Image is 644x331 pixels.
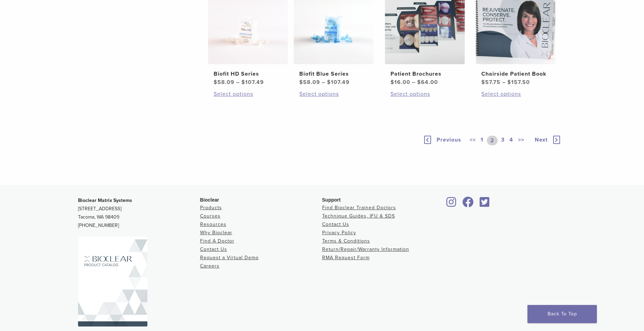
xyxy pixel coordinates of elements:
[481,79,500,86] bdi: 57.75
[200,205,222,211] a: Products
[241,79,245,86] span: $
[412,79,415,86] span: –
[322,230,356,236] a: Privacy Policy
[299,79,303,86] span: $
[460,201,476,208] a: Bioclear
[78,197,132,203] strong: Bioclear Matrix Systems
[444,201,459,208] a: Bioclear
[322,246,409,252] a: Return/Repair/Warranty Information
[535,136,548,143] span: Next
[390,79,394,86] span: $
[517,136,526,145] a: >>
[236,79,240,86] span: –
[507,79,511,86] span: $
[481,70,550,78] h2: Chairside Patient Book
[214,79,217,86] span: $
[322,238,370,244] a: Terms & Conditions
[214,79,234,86] bdi: 58.09
[214,70,282,78] h2: Biofit HD Series
[200,238,234,244] a: Find A Doctor
[417,79,421,86] span: $
[322,221,349,227] a: Contact Us
[200,221,226,227] a: Resources
[468,136,477,145] a: <<
[327,79,331,86] span: $
[299,79,320,86] bdi: 58.09
[78,237,147,326] img: Bioclear
[200,246,227,252] a: Contact Us
[479,136,485,145] a: 1
[322,213,395,219] a: Technique Guides, IFU & SDS
[481,79,485,86] span: $
[200,255,259,261] a: Request a Virtual Demo
[322,79,325,86] span: –
[78,196,200,230] p: [STREET_ADDRESS] Tacoma, WA 98409 [PHONE_NUMBER]
[478,201,492,208] a: Bioclear
[322,205,396,211] a: Find Bioclear Trained Doctors
[214,90,282,98] a: Select options for “Biofit HD Series”
[437,136,461,143] span: Previous
[299,70,368,78] h2: Biofit Blue Series
[390,79,410,86] bdi: 16.00
[390,90,459,98] a: Select options for “Patient Brochures”
[200,197,219,203] span: Bioclear
[500,136,506,145] a: 3
[508,136,515,145] a: 4
[417,79,438,86] bdi: 64.00
[322,197,341,203] span: Support
[507,79,530,86] bdi: 157.50
[502,79,506,86] span: –
[481,90,550,98] a: Select options for “Chairside Patient Book”
[390,70,459,78] h2: Patient Brochures
[200,213,221,219] a: Courses
[327,79,350,86] bdi: 107.49
[200,263,220,269] a: Careers
[322,255,370,261] a: RMA Request Form
[200,230,232,236] a: Why Bioclear
[299,90,368,98] a: Select options for “Biofit Blue Series”
[241,79,264,86] bdi: 107.49
[487,136,498,145] a: 2
[527,305,597,323] a: Back To Top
